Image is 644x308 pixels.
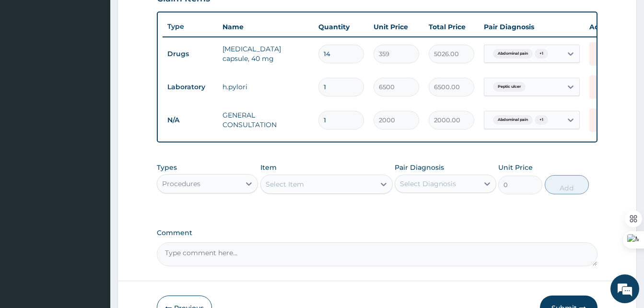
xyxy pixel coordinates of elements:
[424,17,479,36] th: Total Price
[493,49,533,59] span: Abdominal pain
[545,175,589,194] button: Add
[266,179,304,189] div: Select Item
[369,17,424,36] th: Unit Price
[498,163,533,172] label: Unit Price
[50,54,161,66] div: Chat with us now
[162,179,200,189] div: Procedures
[314,17,369,36] th: Quantity
[5,206,183,239] textarea: Type your message and hit 'Enter'
[493,82,526,92] span: Peptic ulcer
[479,17,585,36] th: Pair Diagnosis
[163,111,218,129] td: N/A
[535,115,548,125] span: + 1
[218,106,314,134] td: GENERAL CONSULTATION
[585,17,632,36] th: Actions
[157,229,597,237] label: Comment
[163,18,218,36] th: Type
[218,77,314,96] td: h.pylori
[163,45,218,63] td: Drugs
[395,163,444,172] label: Pair Diagnosis
[260,163,277,172] label: Item
[163,78,218,96] td: Laboratory
[18,48,39,72] img: d_794563401_company_1708531726252_794563401
[493,115,533,125] span: Abdominal pain
[535,49,548,59] span: + 1
[157,5,180,28] div: Minimize live chat window
[218,17,314,36] th: Name
[157,164,177,172] label: Types
[218,39,314,68] td: [MEDICAL_DATA] capsule, 40 mg
[56,93,132,190] span: We're online!
[400,179,456,189] div: Select Diagnosis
